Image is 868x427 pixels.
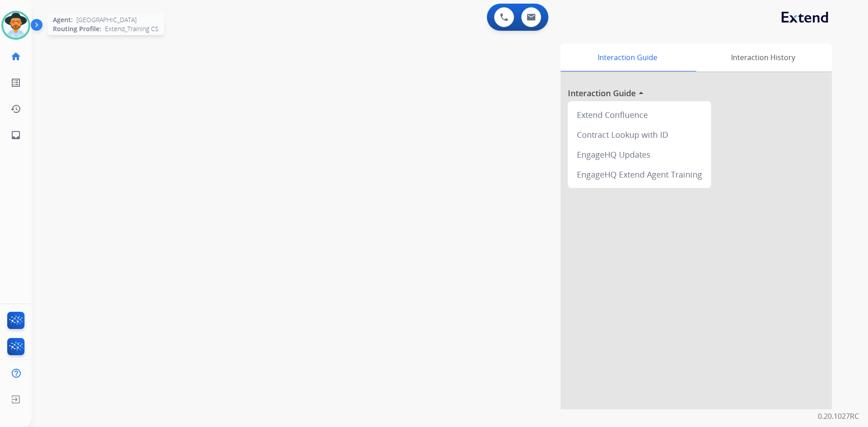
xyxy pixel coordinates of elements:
[10,51,21,62] mat-icon: home
[76,15,137,24] span: [GEOGRAPHIC_DATA]
[694,43,832,71] div: Interaction History
[571,125,708,145] div: Contract Lookup with ID
[571,164,708,184] div: EngageHQ Extend Agent Training
[818,411,859,422] p: 0.20.1027RC
[53,15,73,24] span: Agent:
[105,24,159,33] span: Extend_Training CS
[53,24,101,33] span: Routing Profile:
[10,77,21,88] mat-icon: list_alt
[571,145,708,164] div: EngageHQ Updates
[561,43,694,71] div: Interaction Guide
[10,130,21,141] mat-icon: inbox
[3,13,28,38] img: avatar
[571,105,708,125] div: Extend Confluence
[10,103,21,114] mat-icon: history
